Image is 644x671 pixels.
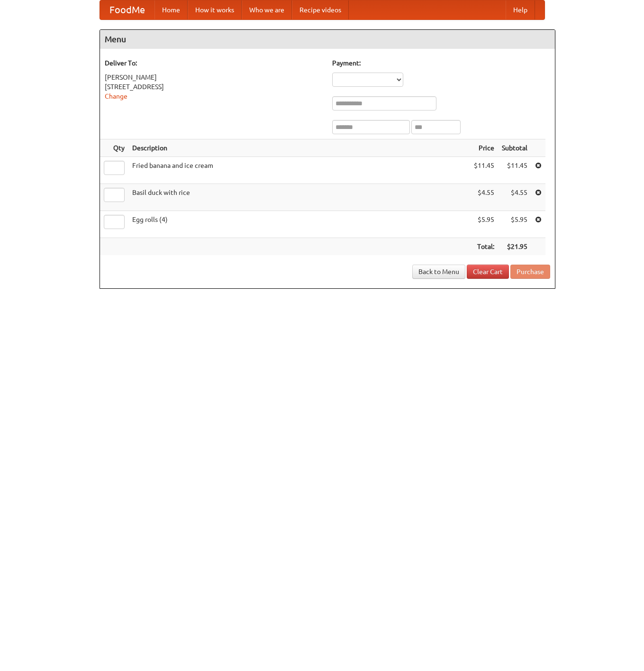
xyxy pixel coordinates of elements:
td: Basil duck with rice [128,184,470,211]
a: Who we are [242,0,292,19]
th: $21.95 [498,238,531,256]
td: $4.55 [470,184,498,211]
th: Price [470,139,498,157]
a: Clear Cart [467,265,509,279]
td: $4.55 [498,184,531,211]
h4: Menu [100,30,555,49]
td: $5.95 [498,211,531,238]
a: Home [154,0,188,19]
a: Back to Menu [412,265,465,279]
div: [PERSON_NAME] [105,73,323,82]
th: Total: [470,238,498,256]
th: Subtotal [498,139,531,157]
a: How it works [188,0,242,19]
td: $5.95 [470,211,498,238]
th: Qty [100,139,128,157]
td: Egg rolls (4) [128,211,470,238]
a: FoodMe [100,0,154,19]
td: Fried banana and ice cream [128,157,470,184]
button: Purchase [510,265,550,279]
h5: Payment: [332,58,550,68]
td: $11.45 [470,157,498,184]
a: Change [105,92,127,100]
div: [STREET_ADDRESS] [105,82,323,92]
a: Help [506,0,535,19]
h5: Deliver To: [105,58,323,68]
a: Recipe videos [292,0,349,19]
th: Description [128,139,470,157]
td: $11.45 [498,157,531,184]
